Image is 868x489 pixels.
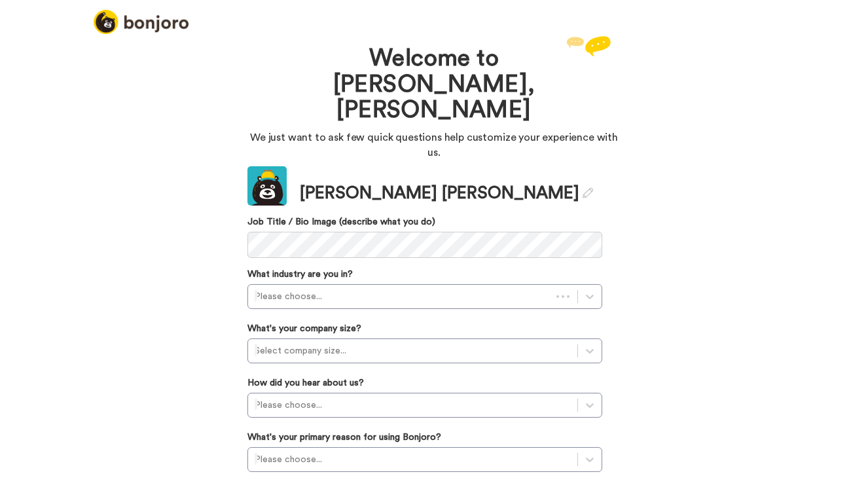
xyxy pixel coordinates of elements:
[94,10,189,34] img: logo_full.png
[247,268,353,281] label: What industry are you in?
[287,46,581,124] h1: Welcome to [PERSON_NAME], [PERSON_NAME]
[247,376,364,389] label: How did you hear about us?
[247,431,441,444] label: What's your primary reason for using Bonjoro?
[300,181,593,206] div: [PERSON_NAME] [PERSON_NAME]
[247,322,361,335] label: What's your company size?
[566,36,611,56] img: reply.svg
[247,130,621,160] p: We just want to ask few quick questions help customize your experience with us.
[247,215,602,228] label: Job Title / Bio Image (describe what you do)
